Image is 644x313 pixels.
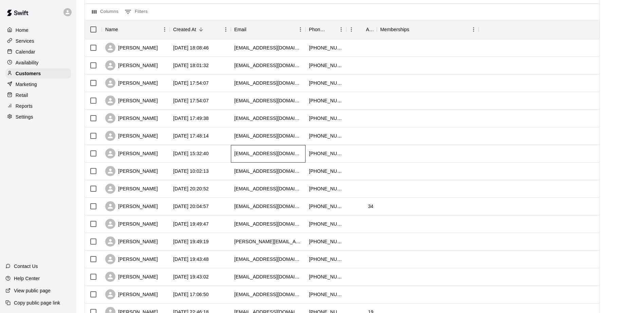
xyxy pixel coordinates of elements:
[105,96,158,106] div: [PERSON_NAME]
[309,97,343,104] div: +14795953839
[5,36,71,46] div: Services
[105,289,158,299] div: [PERSON_NAME]
[14,275,40,282] p: Help Center
[173,291,209,298] div: 2025-08-27 17:06:50
[118,25,128,34] button: Sort
[309,203,343,210] div: +19185756470
[309,256,343,263] div: +17246221294
[16,38,34,44] p: Services
[173,273,209,280] div: 2025-09-02 19:43:02
[105,201,158,211] div: [PERSON_NAME]
[105,20,118,39] div: Name
[309,20,327,39] div: Phone Number
[309,44,343,51] div: +14794091193
[16,70,41,77] p: Customers
[234,80,302,86] div: nikkijune@hotmail.com
[409,25,419,34] button: Sort
[173,20,196,39] div: Created At
[5,47,71,57] div: Calendar
[105,148,158,159] div: [PERSON_NAME]
[5,79,71,89] a: Marketing
[356,25,366,34] button: Sort
[377,20,479,39] div: Memberships
[234,291,302,298] div: aprilbadders@yahoo.com
[5,112,71,122] a: Settings
[234,62,302,69] div: arsmith627@gmail.com
[234,132,302,139] div: fapae@yahoo.com
[366,20,373,39] div: Age
[16,113,33,120] p: Settings
[16,59,39,66] p: Availability
[234,97,302,104] div: evestal1222@gmail.com
[234,273,302,280] div: rmayhew029@gmail.com
[173,62,209,69] div: 2025-10-11 18:01:32
[102,20,170,39] div: Name
[90,6,120,17] button: Select columns
[123,6,149,17] button: Show filters
[160,24,170,35] button: Menu
[368,203,373,210] div: 34
[105,78,158,88] div: [PERSON_NAME]
[173,44,209,51] div: 2025-10-11 18:08:46
[221,24,231,35] button: Menu
[309,80,343,86] div: +14792703254
[173,150,209,157] div: 2025-09-30 15:32:40
[173,132,209,139] div: 2025-10-11 17:48:14
[234,150,302,157] div: thedugoutnwa@gmail.com
[309,115,343,122] div: +14796335116
[234,203,302,210] div: bfkk_glenn@yahoo.com
[105,184,158,194] div: [PERSON_NAME]
[16,48,35,55] p: Calendar
[14,287,51,294] p: View public page
[234,20,246,39] div: Email
[105,272,158,282] div: [PERSON_NAME]
[234,168,302,174] div: ashmayhew0128@gmail.com
[309,168,343,174] div: +14798993598
[105,43,158,53] div: [PERSON_NAME]
[234,256,302,263] div: mannellachristina06@gmail.com
[5,68,71,79] a: Customers
[170,20,231,39] div: Created At
[16,92,28,99] p: Retail
[16,27,29,34] p: Home
[309,291,343,298] div: +12083405371
[14,263,38,270] p: Contact Us
[309,273,343,280] div: +14792838314
[5,58,71,68] a: Availability
[309,150,343,157] div: +18134809644
[306,20,346,39] div: Phone Number
[5,101,71,111] a: Reports
[336,24,346,35] button: Menu
[295,24,306,35] button: Menu
[309,62,343,69] div: +19032761435
[173,80,209,86] div: 2025-10-11 17:54:07
[16,103,33,109] p: Reports
[173,115,209,122] div: 2025-10-11 17:49:38
[173,238,209,245] div: 2025-09-02 19:49:19
[346,24,356,35] button: Menu
[234,238,302,245] div: kathy.wilson214@yahoo.com
[5,90,71,100] a: Retail
[105,254,158,264] div: [PERSON_NAME]
[173,221,209,227] div: 2025-09-02 19:49:47
[5,25,71,35] a: Home
[173,203,209,210] div: 2025-09-02 20:04:57
[105,236,158,247] div: [PERSON_NAME]
[234,44,302,51] div: mooreproperties22@yahoo.com
[105,113,158,123] div: [PERSON_NAME]
[105,131,158,141] div: [PERSON_NAME]
[327,25,336,34] button: Sort
[309,221,343,227] div: +19187218546
[468,24,479,35] button: Menu
[14,299,60,306] p: Copy public page link
[105,166,158,176] div: [PERSON_NAME]
[16,81,37,88] p: Marketing
[380,20,409,39] div: Memberships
